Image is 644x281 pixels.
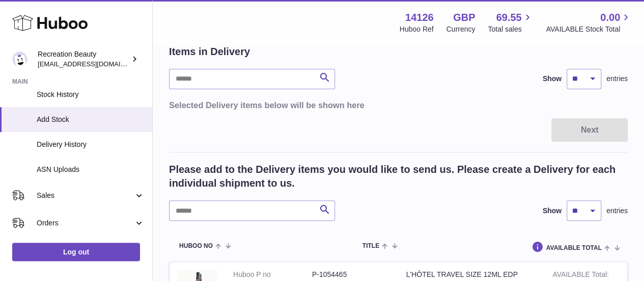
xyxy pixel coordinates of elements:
[37,90,145,99] span: Stock History
[546,245,602,251] span: AVAILABLE Total
[600,11,620,24] span: 0.00
[546,24,632,34] span: AVAILABLE Stock Total
[169,99,628,111] h3: Selected Delivery items below will be shown here
[543,206,562,216] label: Show
[400,24,434,34] div: Huboo Ref
[233,270,312,279] dt: Huboo P no
[169,163,628,190] h2: Please add to the Delivery items you would like to send us. Please create a Delivery for each ind...
[606,206,628,216] span: entries
[446,24,475,34] div: Currency
[496,11,521,24] span: 69.55
[488,11,533,34] a: 69.55 Total sales
[38,60,150,68] span: [EMAIL_ADDRESS][DOMAIN_NAME]
[405,11,434,24] strong: 14126
[37,191,134,200] span: Sales
[543,74,562,84] label: Show
[488,24,533,34] span: Total sales
[12,243,140,261] a: Log out
[606,74,628,84] span: entries
[38,49,129,69] div: Recreation Beauty
[552,270,609,281] strong: AVAILABLE Total
[169,45,250,59] h2: Items in Delivery
[362,243,379,249] span: Title
[37,115,145,124] span: Add Stock
[12,52,27,67] img: internalAdmin-14126@internal.huboo.com
[37,140,145,149] span: Delivery History
[546,11,632,34] a: 0.00 AVAILABLE Stock Total
[312,270,391,279] dd: P-1054465
[37,218,134,228] span: Orders
[179,243,213,249] span: Huboo no
[37,165,145,174] span: ASN Uploads
[453,11,475,24] strong: GBP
